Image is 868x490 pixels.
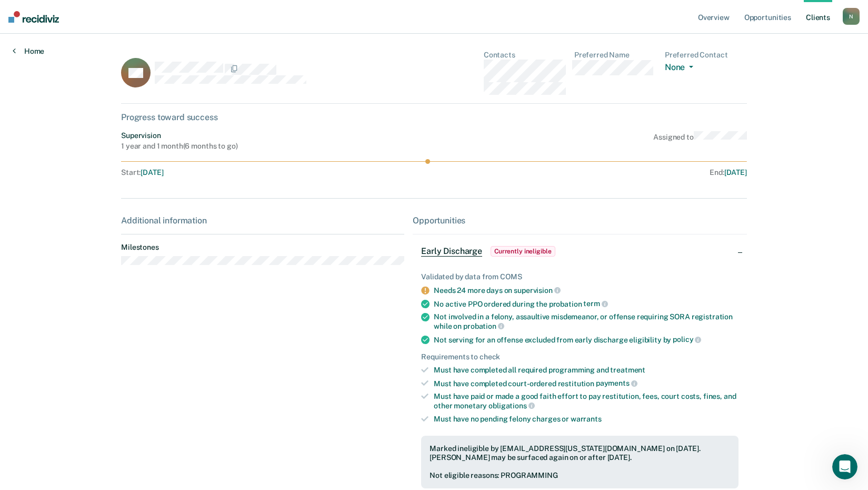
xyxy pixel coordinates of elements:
span: [DATE] [141,168,163,177]
div: Marked ineligible by [EMAIL_ADDRESS][US_STATE][DOMAIN_NAME] on [DATE]. [PERSON_NAME] may be surfa... [430,444,730,462]
span: Currently ineligible [491,246,555,257]
span: treatment [610,366,645,374]
div: 1 year and 1 month ( 6 months to go ) [121,142,237,151]
div: Assigned to [653,131,747,151]
div: Must have paid or made a good faith effort to pay restitution, fees, court costs, fines, and othe... [434,392,739,410]
div: Needs 24 more days on supervision [434,286,739,295]
span: warrants [571,415,602,423]
div: Must have no pending felony charges or [434,415,739,424]
div: Start : [121,168,434,177]
div: Requirements to check [421,352,739,361]
img: Recidiviz [8,11,59,23]
dt: Preferred Contact [665,51,747,60]
button: N [843,8,860,25]
div: End : [438,168,747,177]
span: policy [673,335,701,344]
div: Not involved in a felony, assaultive misdemeanor, or offense requiring SORA registration while on [434,312,739,330]
a: Home [13,46,44,56]
div: Validated by data from COMS [421,272,739,281]
span: payments [596,379,637,387]
div: Must have completed court-ordered restitution [434,379,739,388]
button: None [665,62,697,74]
span: probation [463,322,504,330]
div: Additional information [121,215,404,226]
div: Early DischargeCurrently ineligible [413,234,747,268]
div: Progress toward success [121,112,747,122]
iframe: Intercom live chat [832,454,857,479]
div: Supervision [121,131,237,140]
span: Early Discharge [421,246,482,257]
dt: Preferred Name [574,51,656,60]
div: Not serving for an offense excluded from early discharge eligibility by [434,335,739,345]
dt: Contacts [484,51,566,60]
div: Must have completed all required programming and [434,366,739,375]
dt: Milestones [121,243,404,252]
div: Not eligible reasons: PROGRAMMING [430,471,730,480]
span: obligations [488,401,534,410]
span: [DATE] [724,168,747,177]
div: No active PPO ordered during the probation [434,299,739,309]
div: Opportunities [413,215,747,226]
span: term [583,299,607,308]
